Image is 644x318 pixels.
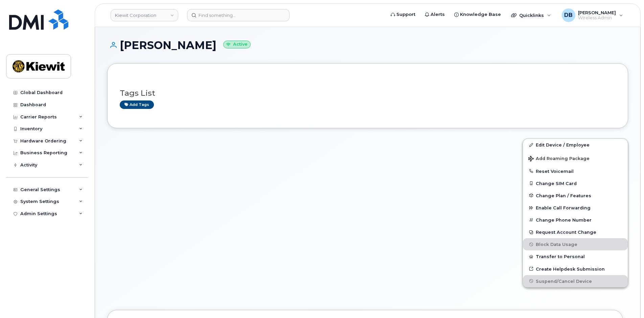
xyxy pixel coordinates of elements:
[107,39,628,51] h1: [PERSON_NAME]
[523,177,628,189] button: Change SIM Card
[523,275,628,287] button: Suspend/Cancel Device
[523,214,628,226] button: Change Phone Number
[223,41,251,48] small: Active
[120,89,616,97] h3: Tags List
[523,250,628,263] button: Transfer to Personal
[528,156,590,162] span: Add Roaming Package
[523,189,628,202] button: Change Plan / Features
[523,165,628,177] button: Reset Voicemail
[536,193,591,198] span: Change Plan / Features
[523,202,628,214] button: Enable Call Forwarding
[523,263,628,275] a: Create Helpdesk Submission
[536,278,592,283] span: Suspend/Cancel Device
[523,238,628,250] button: Block Data Usage
[120,100,154,109] a: Add tags
[536,205,591,210] span: Enable Call Forwarding
[523,226,628,238] button: Request Account Change
[523,139,628,151] a: Edit Device / Employee
[523,151,628,165] button: Add Roaming Package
